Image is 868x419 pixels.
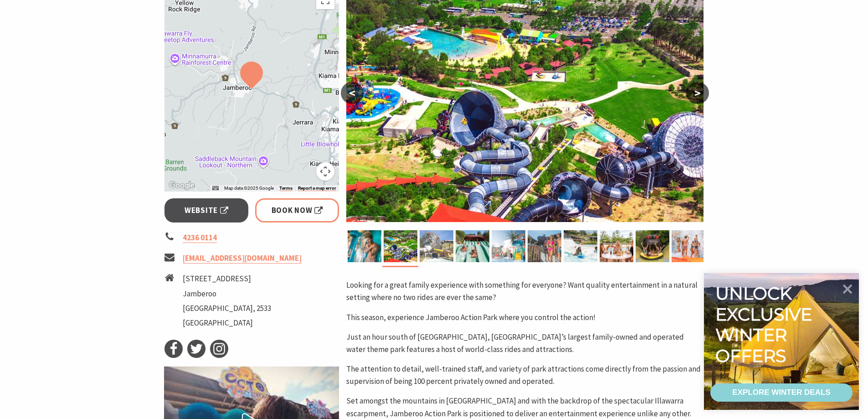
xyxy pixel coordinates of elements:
[564,230,597,262] img: Feel The Rush, race your mates - Octo-Racer, only at Jamberoo Action Park
[346,311,704,324] p: This season, experience Jamberoo Action Park where you control the action!
[224,186,274,191] span: Map data ©2025 Google
[183,302,271,315] li: [GEOGRAPHIC_DATA], 2533
[346,279,704,304] p: Looking for a great family experience with something for everyone? Want quality entertainment in ...
[183,253,302,264] a: [EMAIL_ADDRESS][DOMAIN_NAME]
[272,204,323,217] span: Book Now
[600,230,633,262] img: Bombora Seafood Bombora Scoop
[686,82,709,104] button: >
[185,204,228,217] span: Website
[348,230,381,262] img: A Truly Hair Raising Experience - The Stinger, only at Jamberoo!
[212,185,219,191] button: Keyboard shortcuts
[183,288,271,300] li: Jamberoo
[420,230,453,262] img: The Perfect Storm
[672,230,705,262] img: Fun for everyone at Banjo's Billabong
[164,198,249,222] a: Website
[715,283,816,366] div: Unlock exclusive winter offers
[346,331,704,356] p: Just an hour south of [GEOGRAPHIC_DATA], [GEOGRAPHIC_DATA]’s largest family-owned and operated wa...
[636,230,669,262] img: Drop into the Darkness on The Taipan!
[183,317,271,329] li: [GEOGRAPHIC_DATA]
[298,186,336,191] a: Report a map error
[492,230,525,262] img: Jamberoo Action Park
[316,162,334,181] button: Map camera controls
[183,273,271,285] li: [STREET_ADDRESS]
[528,230,561,262] img: Jamberoo...where you control the Action!
[279,186,293,191] a: Terms
[456,230,489,262] img: only at Jamberoo...where you control the action!
[167,180,197,191] img: Google
[732,383,830,402] div: EXPLORE WINTER DEALS
[255,198,339,222] a: Book Now
[341,82,364,104] button: <
[346,363,704,388] p: The attention to detail, well-trained staff, and variety of park attractions come directly from t...
[167,180,197,191] a: Open this area in Google Maps (opens a new window)
[710,383,853,402] a: EXPLORE WINTER DEALS
[183,233,217,243] a: 4236 0114
[384,230,417,262] img: Jamberoo Action Park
